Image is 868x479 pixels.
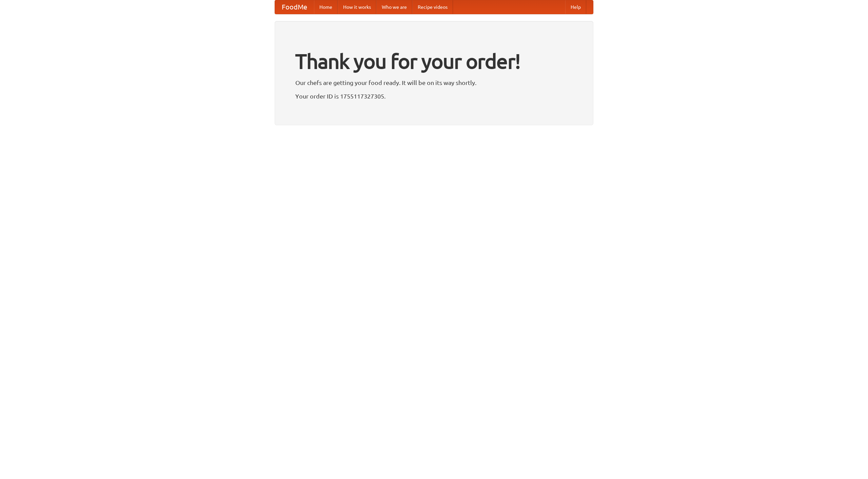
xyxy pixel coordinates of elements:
a: Who we are [376,0,412,14]
h1: Thank you for your order! [295,45,573,78]
p: Your order ID is 1755117327305. [295,91,573,101]
a: Home [314,0,338,14]
a: Help [565,0,586,14]
p: Our chefs are getting your food ready. It will be on its way shortly. [295,78,573,88]
a: FoodMe [275,0,314,14]
a: Recipe videos [412,0,453,14]
a: How it works [338,0,376,14]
